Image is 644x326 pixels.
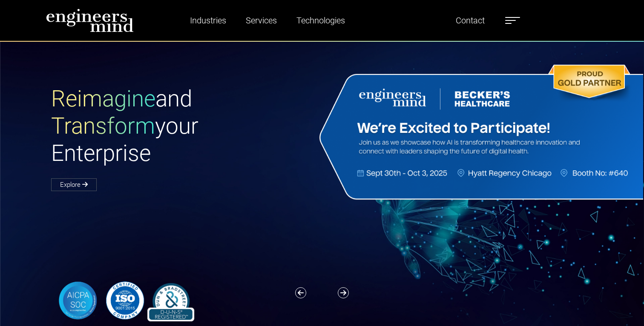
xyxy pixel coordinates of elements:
[51,86,155,112] span: Reimagine
[51,86,322,167] h1: and your Enterprise
[46,9,134,32] img: logo
[293,11,348,30] a: Technologies
[51,113,155,139] span: Transform
[316,62,643,202] img: Website Banner
[51,280,198,321] img: banner-logo
[51,178,97,191] a: Explore
[187,11,230,30] a: Industries
[452,11,488,30] a: Contact
[242,11,280,30] a: Services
